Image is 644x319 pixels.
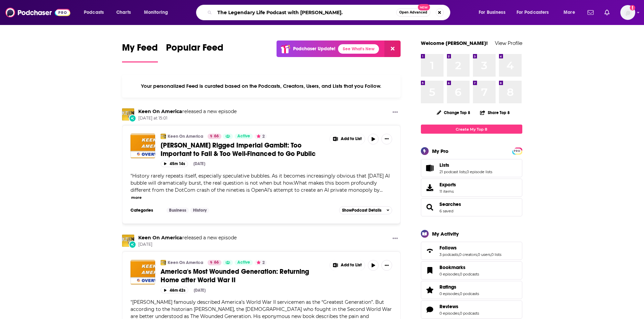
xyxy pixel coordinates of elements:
[459,252,477,257] a: 0 creators
[208,134,221,139] a: 66
[138,108,182,114] a: Keen On America
[602,7,612,18] a: Show notifications dropdown
[432,231,459,237] div: My Activity
[138,242,237,247] span: [DATE]
[168,260,203,265] a: Keen On America
[495,40,522,46] a: View Profile
[477,252,478,257] span: ,
[439,201,461,207] a: Searches
[122,42,158,57] span: My Feed
[122,235,134,247] img: Keen On America
[390,108,401,117] button: Show More Button
[620,5,635,20] img: User Profile
[491,252,491,257] span: ,
[330,260,365,271] button: Show More Button
[513,148,521,153] a: PRO
[166,208,189,213] a: Business
[215,7,396,18] input: Search podcasts, credits, & more...
[130,173,390,193] span: "
[620,5,635,20] button: Show profile menu
[466,169,467,174] span: ,
[439,272,459,276] a: 0 episodes
[459,311,460,316] span: ,
[460,311,479,316] a: 0 podcasts
[421,179,522,197] a: Exports
[129,241,136,248] div: New Episode
[439,264,466,270] span: Bookmarks
[5,6,70,19] img: Podchaser - Follow, Share and Rate Podcasts
[423,266,437,275] a: Bookmarks
[138,235,237,241] h3: released a new episode
[161,161,188,167] button: 45m 14s
[130,208,161,213] h3: Categories
[166,42,223,62] a: Popular Feed
[620,5,635,20] span: Logged in as megcassidy
[467,169,492,174] a: 0 episode lists
[423,183,437,192] span: Exports
[478,252,491,257] a: 0 users
[235,134,253,139] a: Active
[585,7,596,18] a: Show notifications dropdown
[161,267,325,284] a: America's Most Wounded Generation: Returning Home after World War II
[439,169,466,174] a: 21 podcast lists
[381,134,392,144] button: Show More Button
[517,8,549,17] span: For Podcasters
[144,8,168,17] span: Monitoring
[130,134,155,158] img: Sam Altman's Rigged Imperial Gambit: Too Important to Fail & Too Well-Financed to Go Public
[237,259,250,266] span: Active
[161,287,188,293] button: 46m 42s
[439,303,479,310] a: Reviews
[439,264,479,270] a: Bookmarks
[131,195,142,201] button: more
[161,134,166,139] a: Keen On America
[418,4,430,10] span: New
[138,235,182,241] a: Keen On America
[161,141,316,158] span: [PERSON_NAME] Rigged Imperial Gambit: Too Important to Fail & Too Well-Financed to Go Public
[439,182,456,188] span: Exports
[399,11,427,14] span: Open Advanced
[255,134,267,139] button: 2
[341,263,362,268] span: Add to List
[423,163,437,173] a: Lists
[421,40,488,46] a: Welcome [PERSON_NAME]!
[421,300,522,319] span: Reviews
[423,246,437,256] a: Follows
[130,260,155,285] img: America's Most Wounded Generation: Returning Home after World War II
[139,7,177,18] button: open menu
[432,148,449,154] div: My Pro
[338,44,379,54] a: See What's New
[421,198,522,216] span: Searches
[439,252,458,257] a: 3 podcasts
[208,260,221,265] a: 66
[439,311,459,316] a: 0 episodes
[112,7,135,18] a: Charts
[84,8,104,17] span: Podcasts
[161,260,166,265] img: Keen On America
[194,288,206,293] div: [DATE]
[339,206,392,214] button: ShowPodcast Details
[439,284,479,290] a: Ratings
[439,291,459,296] a: 0 episodes
[235,260,253,265] a: Active
[380,187,383,193] span: ...
[423,285,437,295] a: Ratings
[433,108,475,117] button: Change Top 8
[396,8,430,17] button: Open AdvancedNew
[341,136,362,141] span: Add to List
[214,133,219,140] span: 66
[460,291,479,296] a: 0 podcasts
[460,272,479,276] a: 0 podcasts
[423,305,437,314] a: Reviews
[439,209,453,213] a: 6 saved
[512,7,559,18] button: open menu
[390,235,401,243] button: Show More Button
[480,106,510,119] button: Share Top 8
[439,189,456,194] span: 11 items
[421,125,522,134] a: Create My Top 8
[190,208,209,213] a: History
[559,7,583,18] button: open menu
[439,245,457,251] span: Follows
